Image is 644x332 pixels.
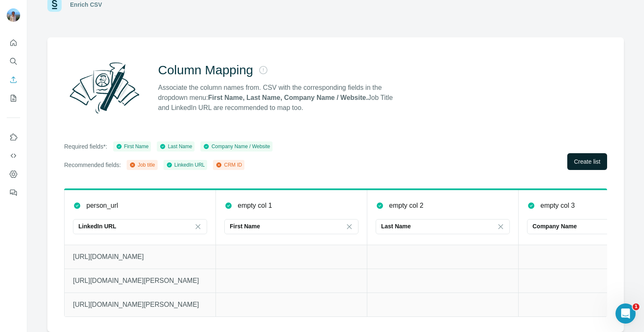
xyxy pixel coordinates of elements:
[230,222,260,230] p: First Name
[70,0,102,9] div: Enrich CSV
[7,91,20,106] button: My lists
[64,161,121,169] p: Recommended fields:
[158,63,253,78] h2: Column Mapping
[389,201,423,211] p: empty col 2
[540,201,575,211] p: empty col 3
[64,58,145,118] img: Surfe Illustration - Column Mapping
[7,8,20,22] img: Avatar
[86,201,118,211] p: person_url
[567,153,607,170] button: Create list
[7,72,20,87] button: Enrich CSV
[7,130,20,145] button: Use Surfe on LinkedIn
[73,252,207,262] p: [URL][DOMAIN_NAME]
[381,222,411,230] p: Last Name
[203,143,270,150] div: Company Name / Website
[615,303,636,324] iframe: Intercom live chat
[73,276,207,286] p: [URL][DOMAIN_NAME][PERSON_NAME]
[7,54,20,69] button: Search
[73,300,207,310] p: [URL][DOMAIN_NAME][PERSON_NAME]
[216,161,242,169] div: CRM ID
[7,185,20,200] button: Feedback
[7,167,20,182] button: Dashboard
[238,201,272,211] p: empty col 1
[129,161,155,169] div: Job title
[116,143,149,150] div: First Name
[633,303,639,310] span: 1
[532,222,577,230] p: Company Name
[159,143,192,150] div: Last Name
[158,83,400,113] p: Associate the column names from. CSV with the corresponding fields in the dropdown menu: Job Titl...
[574,157,600,166] span: Create list
[7,35,20,50] button: Quick start
[64,142,107,151] p: Required fields*:
[208,94,368,101] strong: First Name, Last Name, Company Name / Website.
[166,161,205,169] div: LinkedIn URL
[78,222,116,230] p: LinkedIn URL
[7,148,20,163] button: Use Surfe API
